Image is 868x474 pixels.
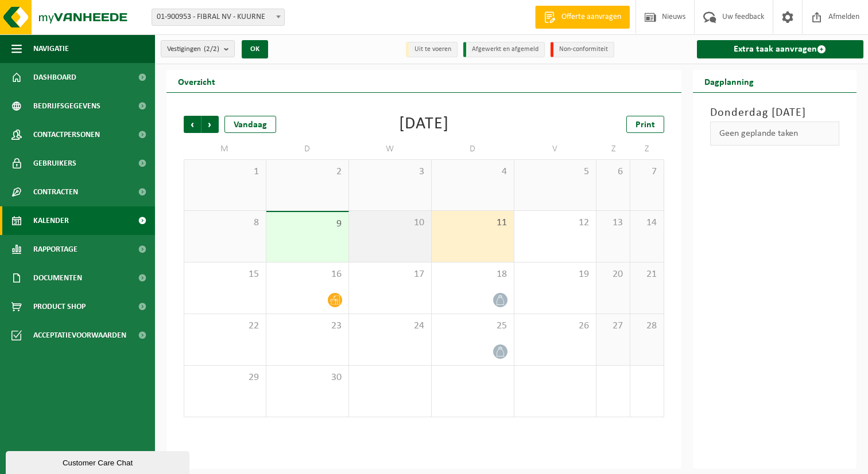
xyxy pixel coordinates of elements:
[355,320,425,332] span: 24
[520,320,591,332] span: 26
[166,70,227,92] h2: Overzicht
[520,268,591,281] span: 19
[184,116,201,133] span: Vorige
[272,218,343,230] span: 9
[693,70,765,92] h2: Dagplanning
[33,206,69,235] span: Kalender
[520,217,591,229] span: 12
[161,40,235,57] button: Vestigingen(2/2)
[437,166,508,178] span: 4
[514,139,597,159] td: V
[399,116,449,133] div: [DATE]
[272,371,343,384] span: 30
[551,42,614,57] li: Non-conformiteit
[33,321,126,350] span: Acceptatievoorwaarden
[697,40,864,58] a: Extra taak aanvragen
[224,116,276,133] div: Vandaag
[6,449,192,474] iframe: chat widget
[33,92,100,120] span: Bedrijfsgegevens
[167,41,219,58] span: Vestigingen
[33,264,82,292] span: Documenten
[596,139,630,159] td: Z
[636,320,658,332] span: 28
[33,120,100,149] span: Contactpersonen
[272,166,343,178] span: 2
[437,320,508,332] span: 25
[201,116,219,133] span: Volgende
[602,166,624,178] span: 6
[272,320,343,332] span: 23
[535,6,630,29] a: Offerte aanvragen
[204,45,219,53] count: (2/2)
[437,217,508,229] span: 11
[636,166,658,178] span: 7
[602,268,624,281] span: 20
[602,217,624,229] span: 13
[710,122,840,146] div: Geen geplande taken
[190,268,260,281] span: 15
[463,42,545,57] li: Afgewerkt en afgemeld
[33,292,86,321] span: Product Shop
[184,139,266,159] td: M
[266,139,349,159] td: D
[190,371,260,384] span: 29
[152,9,285,26] span: 01-900953 - FIBRAL NV - KUURNE
[559,11,624,23] span: Offerte aanvragen
[710,104,840,122] h3: Donderdag [DATE]
[152,9,284,25] span: 01-900953 - FIBRAL NV - KUURNE
[33,149,76,178] span: Gebruikers
[626,116,664,133] a: Print
[190,166,260,178] span: 1
[432,139,514,159] td: D
[630,139,664,159] td: Z
[355,268,425,281] span: 17
[520,166,591,178] span: 5
[636,217,658,229] span: 14
[437,268,508,281] span: 18
[272,268,343,281] span: 16
[406,42,458,57] li: Uit te voeren
[33,63,76,92] span: Dashboard
[602,320,624,332] span: 27
[635,120,655,130] span: Print
[190,320,260,332] span: 22
[349,139,432,159] td: W
[636,268,658,281] span: 21
[242,40,268,58] button: OK
[190,217,260,229] span: 8
[355,217,425,229] span: 10
[33,235,77,264] span: Rapportage
[33,34,69,63] span: Navigatie
[33,178,78,206] span: Contracten
[355,166,425,178] span: 3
